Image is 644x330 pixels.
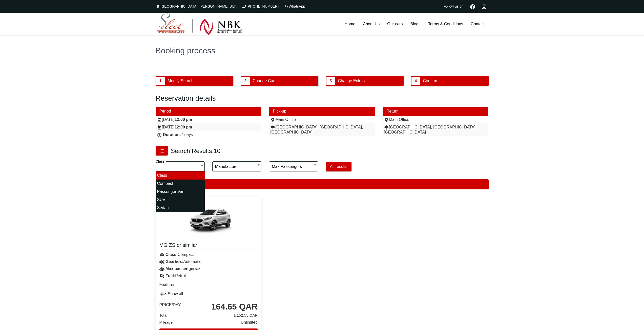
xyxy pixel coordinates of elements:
[156,94,489,103] h2: Reservation details
[159,320,173,324] span: Mileage
[251,76,278,86] span: Change Cars
[284,4,305,8] a: WhatsApp
[156,179,489,189] div: Compact
[166,76,195,86] span: Modify Search
[411,76,489,86] button: 4 Confirm
[411,77,420,85] span: 4
[159,292,183,296] a: 8 Show all
[157,117,260,122] div: [DATE]
[157,125,260,130] div: [DATE]
[165,274,175,278] strong: Fuel:
[468,4,477,9] a: Facebook
[156,107,262,116] div: Period
[270,117,374,122] div: Main Office
[326,77,335,85] span: 3
[159,302,181,307] div: Price/day
[156,265,262,272] div: 5
[272,162,315,172] span: Max passengers
[159,282,258,289] h5: Features
[242,4,279,8] a: [PHONE_NUMBER]
[467,13,488,35] a: Contact
[241,76,318,86] button: 2 Change Cars
[241,319,258,326] span: Unlimited
[234,312,258,319] span: 1,152.55 QAR
[178,201,239,239] img: MG ZS or similar
[341,13,359,35] a: Home
[156,76,233,86] button: 1 Modify Search
[171,147,220,155] h3: Search Results:
[359,13,383,35] a: About Us
[156,251,262,258] div: Compact
[211,302,258,312] div: 164.65 QAR
[336,76,366,86] span: Change Extras
[175,117,192,122] strong: 12:00 pm
[383,107,489,116] div: Return
[156,77,165,85] span: 1
[156,258,262,265] div: Automatic
[165,267,198,271] strong: Max passengers:
[212,161,261,171] span: Manufacturer
[156,272,262,279] div: Petrol
[159,242,258,250] a: MG ZS or similar
[156,171,205,180] li: Class
[165,252,178,257] strong: Class:
[215,162,259,172] span: Manufacturer
[163,133,181,137] strong: Duration:
[480,4,489,9] a: Instagram
[157,13,242,35] img: Select Rent a Car
[424,13,467,35] a: Terms & Conditions
[421,76,439,86] span: Confirm
[157,132,260,137] div: 7 days
[270,125,374,135] div: [GEOGRAPHIC_DATA], [GEOGRAPHIC_DATA], [GEOGRAPHIC_DATA]
[214,147,220,154] span: 10
[156,159,166,164] label: Class
[326,162,351,171] button: All results
[407,13,424,35] a: Blogs
[384,125,487,135] div: [GEOGRAPHIC_DATA], [GEOGRAPHIC_DATA], [GEOGRAPHIC_DATA]
[175,125,192,129] strong: 12:00 pm
[383,13,406,35] a: Our cars
[241,77,250,85] span: 2
[156,204,205,212] li: Sedan
[326,76,404,86] button: 3 Change Extras
[159,313,168,317] span: Total
[156,188,205,196] li: Passenger Van
[269,161,318,171] span: Max passengers
[269,107,375,116] div: Pick-up
[156,180,205,188] li: Compact
[384,117,487,122] div: Main Office
[165,259,183,264] strong: Gearbox:
[156,47,489,55] h1: Booking process
[156,196,205,204] li: SUV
